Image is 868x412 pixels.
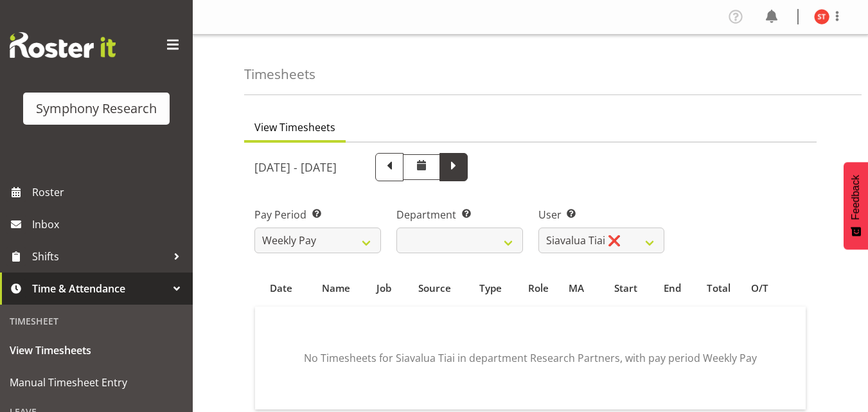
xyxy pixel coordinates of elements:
[3,308,190,334] div: Timesheet
[10,373,183,392] span: Manual Timesheet Entry
[751,281,768,296] span: O/T
[814,9,829,24] img: siavalua-tiai11860.jpg
[664,281,681,296] span: End
[538,207,665,222] label: User
[528,281,549,296] span: Role
[254,120,335,135] span: View Timesheets
[254,207,381,222] label: Pay Period
[614,281,637,296] span: Start
[850,175,862,220] span: Feedback
[844,162,868,249] button: Feedback - Show survey
[32,279,167,298] span: Time & Attendance
[707,281,731,296] span: Total
[3,334,190,366] a: View Timesheets
[254,160,337,174] h5: [DATE] - [DATE]
[32,183,186,202] span: Roster
[10,341,183,360] span: View Timesheets
[270,281,292,296] span: Date
[32,247,167,266] span: Shifts
[32,215,186,234] span: Inbox
[36,99,157,118] div: Symphony Research
[396,207,523,222] label: Department
[322,281,350,296] span: Name
[244,67,315,82] h4: Timesheets
[479,281,502,296] span: Type
[3,366,190,399] a: Manual Timesheet Entry
[569,281,584,296] span: MA
[376,281,391,296] span: Job
[418,281,451,296] span: Source
[296,350,765,366] p: No Timesheets for Siavalua Tiai in department Research Partners, with pay period Weekly Pay
[10,32,116,58] img: Rosterit website logo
